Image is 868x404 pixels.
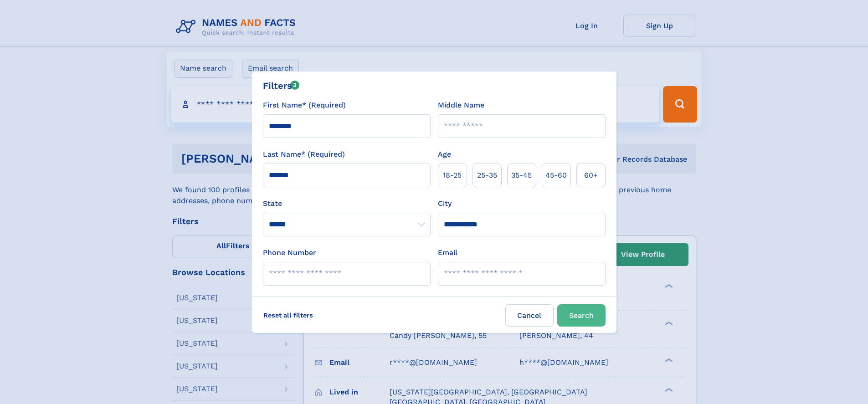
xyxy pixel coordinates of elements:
label: Age [438,149,451,160]
span: 18‑25 [443,170,462,181]
label: Cancel [505,304,554,327]
div: Filters [263,79,300,92]
span: 45‑60 [545,170,567,181]
span: 60+ [584,170,598,181]
label: Reset all filters [257,304,319,326]
label: State [263,198,431,209]
label: Middle Name [438,100,484,111]
label: First Name* (Required) [263,100,346,111]
button: Search [557,304,606,327]
span: 35‑45 [511,170,532,181]
span: 25‑35 [477,170,497,181]
label: City [438,198,452,209]
label: Last Name* (Required) [263,149,345,160]
label: Email [438,247,457,258]
label: Phone Number [263,247,316,258]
